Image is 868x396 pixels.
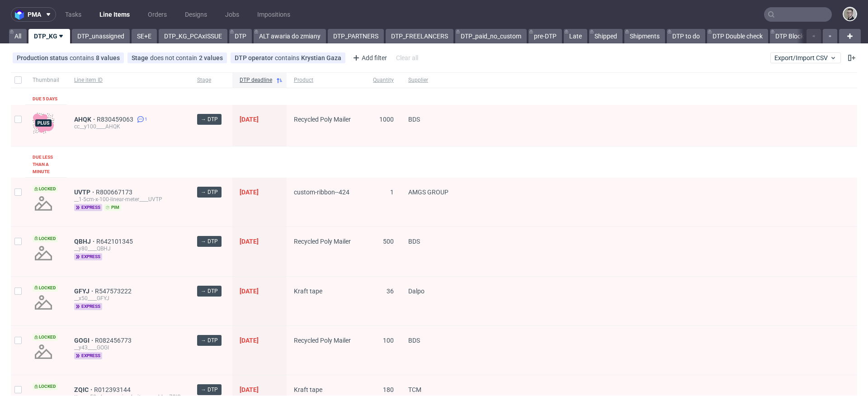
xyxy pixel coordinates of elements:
button: pma [11,7,56,22]
div: cc__y100____AHQK [74,123,183,130]
a: Late [564,29,587,43]
div: Due 5 days [33,95,57,103]
span: express [74,253,102,260]
a: Impositions [252,7,296,22]
span: [DATE] [240,337,259,344]
a: DTP Blocked [770,29,816,43]
span: R547573222 [95,288,133,295]
span: Export/Import CSV [774,54,837,61]
span: express [74,204,102,211]
img: Krystian Gaza [844,8,856,20]
span: express [74,303,102,310]
a: pre-DTP [528,29,562,43]
span: Recycled Poly Mailer [294,116,351,123]
a: Shipments [624,29,665,43]
span: 1000 [379,116,394,123]
a: Jobs [220,7,245,22]
span: Production status [17,54,70,61]
span: → DTP [201,237,218,245]
span: Locked [33,235,58,242]
span: Line item ID [74,76,183,84]
span: ZQIC [74,386,94,393]
a: DTP_PARTNERS [328,29,384,43]
div: 2 values [199,54,223,61]
span: BDS [408,116,420,123]
span: contains [70,54,96,61]
a: DTP_paid_no_custom [455,29,527,43]
span: Stage [197,76,225,84]
img: no_design.png [33,292,54,313]
a: R800667173 [96,189,134,196]
div: __1-5cm-x-100-linear-meter____UVTP [74,196,183,203]
img: logo [15,9,28,20]
a: All [9,29,27,43]
span: BDS [408,337,420,344]
a: Tasks [60,7,87,22]
button: Export/Import CSV [770,52,841,63]
span: Locked [33,284,58,292]
a: Designs [179,7,212,22]
a: DTP [229,29,252,43]
div: __y80____QBHJ [74,245,183,252]
span: Dalpo [408,288,425,295]
div: Krystian Gaza [301,54,341,61]
span: 1 [390,189,394,196]
span: Kraft tape [294,288,322,295]
span: DTP operator [235,54,275,61]
span: DTP deadline [240,76,272,84]
span: Supplier [408,76,457,84]
span: [DATE] [240,189,259,196]
img: no_design.png [33,242,54,264]
a: Orders [142,7,172,22]
span: [DATE] [240,116,259,123]
span: 1 [145,116,147,123]
span: [DATE] [240,386,259,393]
div: __y43____GOGI [74,344,183,351]
div: 8 values [96,54,120,61]
a: R830459063 [97,116,135,123]
span: AMGS GROUP [408,189,448,196]
span: 100 [383,337,394,344]
a: R082456773 [95,337,133,344]
div: Clear all [394,52,420,64]
span: → DTP [201,336,218,344]
a: DTP_KG_PCAxISSUE [159,29,227,43]
span: Thumbnail [33,76,60,84]
span: → DTP [201,287,218,295]
span: [DATE] [240,288,259,295]
span: Locked [33,185,58,193]
span: Recycled Poly Mailer [294,238,351,245]
a: GOGI [74,337,95,344]
span: 180 [383,386,394,393]
div: __x50____GFYJ [74,295,183,302]
span: → DTP [201,188,218,196]
span: BDS [408,238,420,245]
a: DTP_KG [28,29,70,43]
a: DTP to do [667,29,705,43]
a: UVTP [74,189,96,196]
a: QBHJ [74,238,96,245]
span: → DTP [201,115,218,123]
a: R012393144 [94,386,132,393]
a: Shipped [589,29,623,43]
div: Add filter [349,51,389,65]
span: Locked [33,383,58,390]
span: Product [294,76,359,84]
img: no_design.png [33,193,54,214]
a: DTP_FREELANCERS [386,29,453,43]
img: plus-icon.676465ae8f3a83198b3f.png [33,112,54,134]
a: AHQK [74,116,97,123]
a: 1 [135,116,147,123]
span: express [74,352,102,359]
span: Locked [33,334,58,341]
a: GFYJ [74,288,95,295]
a: Line Items [94,7,135,22]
